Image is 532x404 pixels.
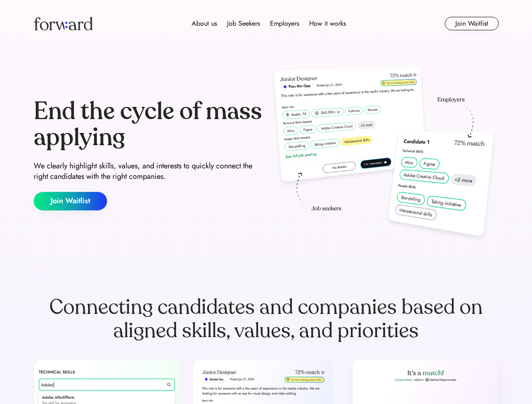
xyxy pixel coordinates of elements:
div: We clearly highlight skills, values, and interests to quickly connect the right candidates with t... [34,161,263,182]
button: Join Waitlist [445,17,499,30]
img: Forward logo [34,17,93,30]
div: How it works [309,19,346,29]
div: Employers [270,19,299,29]
img: hero-image.png [270,64,499,245]
div: End the cycle of mass applying [34,98,263,150]
div: About us [192,19,217,29]
div: Connecting candidates and companies based on aligned skills, values, and priorities [34,295,499,343]
button: Join Waitlist [34,192,107,210]
div: Job Seekers [227,19,260,29]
